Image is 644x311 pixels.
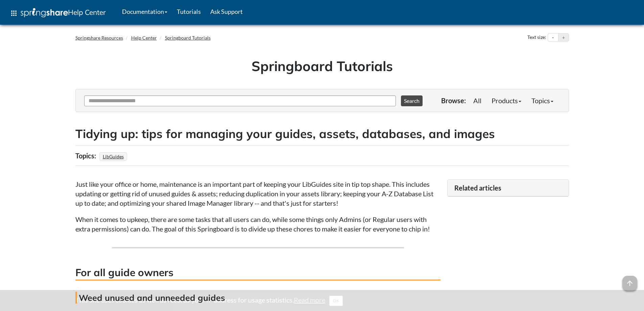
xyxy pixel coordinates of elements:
a: apps Help Center [5,3,111,23]
h4: Weed unused and unneeded guides [75,292,440,304]
h3: For all guide owners [75,265,440,281]
a: Springboard Tutorials [165,35,211,41]
a: Documentation [117,3,172,20]
button: Search [401,95,423,106]
a: Tutorials [172,3,206,20]
a: Products [486,94,526,107]
span: Related articles [454,184,501,192]
h1: Springboard Tutorials [80,57,564,75]
a: LibGuides [102,152,125,161]
div: Text size: [526,33,548,42]
p: Browse: [441,96,466,105]
div: This site uses cookies as well as records your IP address for usage statistics. [69,295,576,306]
span: apps [10,9,18,17]
p: When it comes to upkeep, there are some tasks that all users can do, while some things only Admin... [75,215,440,234]
a: All [468,94,486,107]
span: arrow_upward [622,276,637,291]
p: Just like your office or home, maintenance is an important part of keeping your LibGuides site in... [75,179,440,208]
img: Springshare [21,8,68,17]
button: Increase text size [558,34,569,42]
a: arrow_upward [622,276,637,285]
a: Springshare Resources [75,35,123,41]
a: Help Center [131,35,157,41]
h2: Tidying up: tips for managing your guides, assets, databases, and images [75,126,569,142]
span: Help Center [68,8,106,17]
a: Ask Support [206,3,247,20]
button: Decrease text size [548,34,558,42]
a: Topics [526,94,558,107]
div: Topics: [75,149,98,162]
